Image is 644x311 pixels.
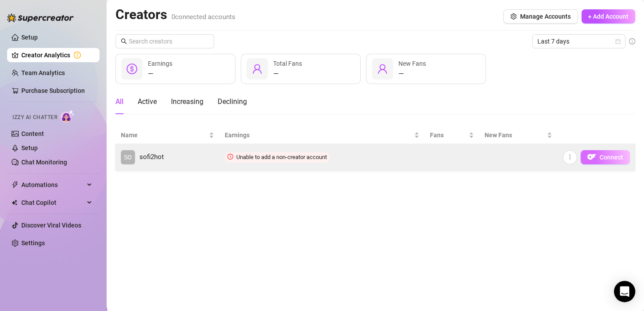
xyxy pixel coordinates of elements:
span: thunderbolt [12,181,19,188]
span: clock-circle [227,154,233,159]
span: Automations [21,178,84,192]
img: AI Chatter [61,110,75,123]
span: New Fans [398,60,426,67]
h2: Creators [115,6,235,23]
span: sofi2hot [139,152,164,163]
span: Earnings [225,130,412,140]
span: search [121,38,127,44]
a: Chat Monitoring [21,159,67,166]
span: Fans [430,130,466,140]
span: Total Fans [273,60,302,67]
button: + Add Account [581,9,635,24]
span: calendar [615,39,620,44]
img: Chat Copilot [12,199,17,206]
span: 0 connected accounts [171,13,235,21]
a: Setup [21,144,38,152]
div: All [115,96,123,107]
span: info-circle [629,38,635,44]
div: Declining [218,96,247,107]
span: dollar-circle [127,64,137,74]
span: Name [121,130,207,140]
a: Team Analytics [21,69,65,76]
span: Unable to add a non-creator account [236,154,327,160]
span: Earnings [148,60,172,67]
a: Setup [21,34,38,41]
div: — [273,68,302,79]
th: Earnings [219,127,425,144]
span: Izzy AI Chatter [12,113,57,122]
span: user [377,64,388,74]
span: Manage Accounts [520,13,571,20]
span: setting [510,13,517,20]
th: Name [115,127,219,144]
div: Increasing [171,96,203,107]
th: Fans [425,127,479,144]
div: — [398,68,426,79]
input: Search creators [129,36,202,46]
a: Content [21,130,44,137]
span: more [567,154,573,160]
div: Open Intercom Messenger [614,281,635,302]
div: — [148,68,172,79]
a: Creator Analytics exclamation-circle [21,48,92,62]
a: Purchase Subscription [21,87,85,94]
img: OF [587,152,596,161]
span: SO [124,152,132,162]
a: Settings [21,239,45,247]
a: Discover Viral Videos [21,222,81,229]
a: SOsofi2hot [121,150,214,164]
span: Last 7 days [537,35,620,48]
img: logo-BBDzfeDw.svg [7,13,74,22]
button: OFConnect [580,150,630,164]
span: + Add Account [588,13,628,20]
th: New Fans [479,127,557,144]
div: Active [138,96,157,107]
span: user [252,64,262,74]
span: Connect [600,154,623,161]
span: New Fans [485,130,545,140]
button: Manage Accounts [503,9,578,24]
span: Chat Copilot [21,195,84,210]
